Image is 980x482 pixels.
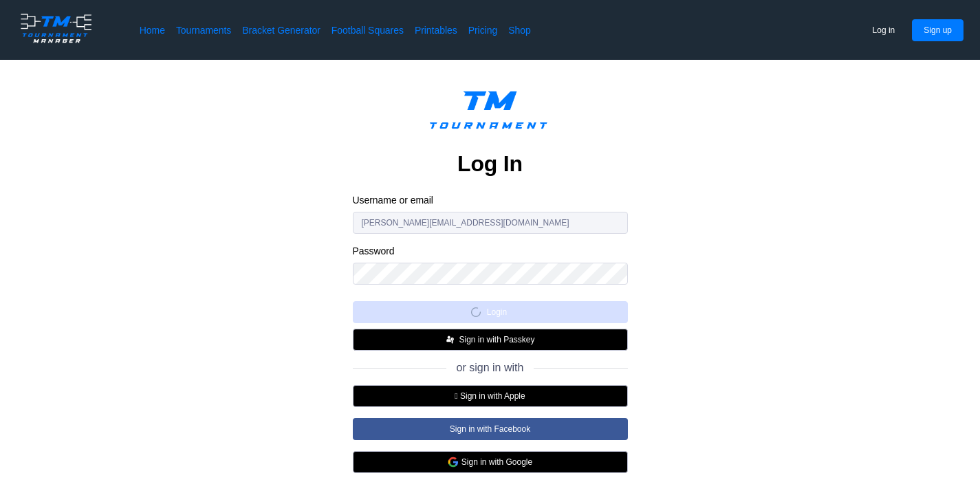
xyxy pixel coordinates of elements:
[445,334,456,345] img: FIDO_Passkey_mark_A_white.b30a49376ae8d2d8495b153dc42f1869.svg
[353,451,628,473] button: Sign in with Google
[457,362,524,374] span: or sign in with
[457,150,523,177] h2: Log In
[353,245,628,257] label: Password
[140,23,165,37] a: Home
[17,11,96,45] img: logo.ffa97a18e3bf2c7d.png
[448,457,459,468] img: google.d7f092af888a54de79ed9c9303d689d7.svg
[242,23,320,37] a: Bracket Generator
[353,194,628,206] label: Username or email
[353,418,628,440] button: Sign in with Facebook
[415,23,457,37] a: Printables
[508,23,531,37] a: Shop
[912,19,963,41] button: Sign up
[353,385,628,407] button:  Sign in with Apple
[861,19,907,41] button: Log in
[176,23,231,37] a: Tournaments
[353,212,628,234] input: username or email
[331,23,404,37] a: Football Squares
[419,82,562,144] img: logo.ffa97a18e3bf2c7d.png
[468,23,497,37] a: Pricing
[353,329,628,351] button: Sign in with Passkey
